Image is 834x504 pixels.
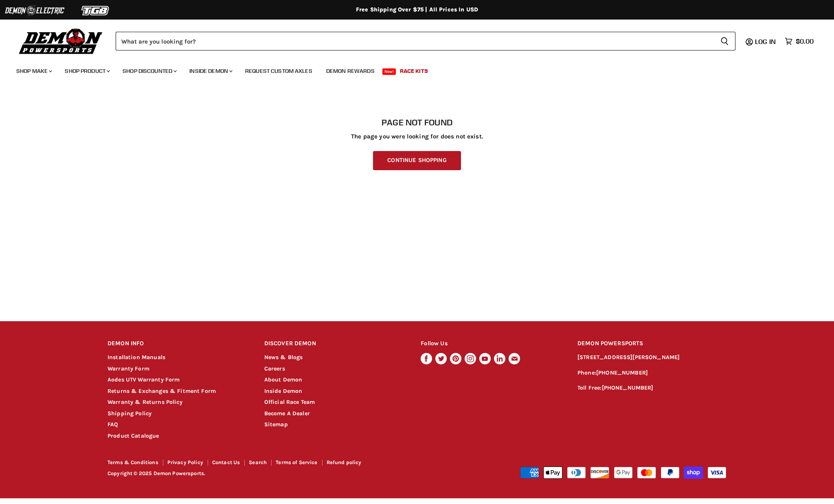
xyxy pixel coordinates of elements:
a: Refund policy [327,459,362,465]
a: Warranty Form [108,365,149,372]
a: Request Custom Axles [239,63,318,79]
a: Demon Rewards [320,63,381,79]
p: [STREET_ADDRESS][PERSON_NAME] [577,353,726,362]
nav: Footer [108,460,418,468]
img: TGB Logo 2 [65,3,126,18]
a: Installation Manuals [108,354,165,361]
p: Phone: [577,368,726,378]
a: Log in [751,38,781,45]
a: Returns & Exchanges & Fitment Form [108,388,216,394]
button: Search [714,32,735,50]
a: Careers [264,365,285,372]
h2: DEMON POWERSPORTS [577,334,726,353]
a: Sitemap [264,421,288,428]
img: Demon Electric Logo 2 [4,3,65,18]
a: Official Race Team [264,399,315,405]
span: $0.00 [796,37,814,45]
a: Search [249,459,267,465]
a: Race Kits [394,63,434,79]
span: New! [382,68,396,75]
a: Privacy Policy [167,459,203,465]
p: Copyright © 2025 Demon Powersports. [108,471,418,477]
span: Log in [755,37,776,46]
a: FAQ [108,421,118,428]
a: Aodes UTV Warranty Form [108,376,180,383]
a: Shop Make [10,63,57,79]
a: Product Catalogue [108,432,159,439]
a: Continue Shopping [373,151,461,170]
input: Search [116,32,714,50]
a: Inside Demon [264,388,303,394]
a: Inside Demon [183,63,237,79]
a: Warranty & Returns Policy [108,399,182,405]
a: Terms of Service [276,459,317,465]
a: Become A Dealer [264,410,310,417]
a: [PHONE_NUMBER] [596,369,648,376]
a: Shop Product [59,63,115,79]
ul: Main menu [10,59,812,79]
h2: DISCOVER DEMON [264,334,406,353]
a: About Demon [264,376,303,383]
p: Toll Free: [577,383,726,393]
a: News & Blogs [264,354,303,361]
a: [PHONE_NUMBER] [602,384,654,391]
p: The page you were looking for does not exist. [108,133,726,140]
form: Product [116,32,735,50]
a: Terms & Conditions [108,459,158,465]
a: Contact Us [212,459,240,465]
a: Shop Discounted [116,63,182,79]
h1: Page not found [108,118,726,127]
div: Free Shipping Over $75 | All Prices In USD [91,6,743,13]
a: Shipping Policy [108,410,151,417]
a: $0.00 [781,35,818,47]
h2: DEMON INFO [108,334,249,353]
img: Demon Powersports [16,26,105,55]
h2: Follow Us [421,334,562,353]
